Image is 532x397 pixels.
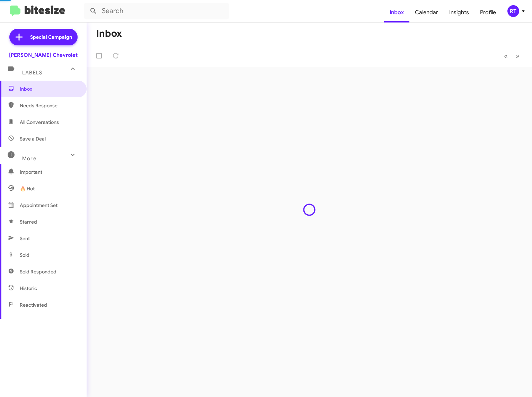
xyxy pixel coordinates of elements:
[20,102,79,109] span: Needs Response
[84,3,229,19] input: Search
[512,49,524,63] button: Next
[507,5,519,17] div: RT
[22,70,42,76] span: Labels
[500,49,524,63] nav: Page navigation example
[20,285,37,292] span: Historic
[20,252,29,259] span: Sold
[500,49,512,63] button: Previous
[20,169,79,175] span: Important
[96,28,122,39] h1: Inbox
[444,2,475,22] a: Insights
[409,2,444,22] a: Calendar
[504,52,508,60] span: «
[9,29,78,45] a: Special Campaign
[20,185,35,192] span: 🔥 Hot
[516,52,520,60] span: »
[20,218,37,225] span: Starred
[20,85,79,92] span: Inbox
[20,318,38,325] span: Finished
[20,135,46,142] span: Save a Deal
[475,2,502,22] a: Profile
[9,52,78,58] div: [PERSON_NAME] Chevrolet
[502,5,524,17] button: RT
[20,235,30,242] span: Sent
[384,2,409,22] a: Inbox
[20,119,59,126] span: All Conversations
[20,268,56,275] span: Sold Responded
[22,155,36,162] span: More
[20,202,57,209] span: Appointment Set
[30,34,72,40] span: Special Campaign
[20,301,47,308] span: Reactivated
